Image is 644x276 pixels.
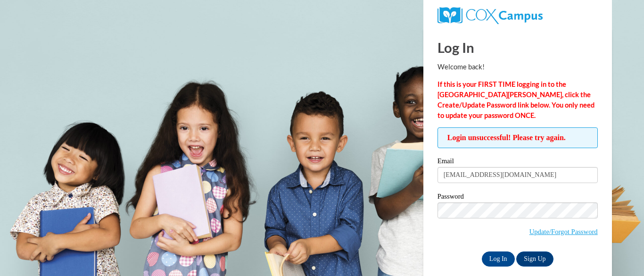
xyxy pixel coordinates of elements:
[438,11,543,19] a: COX Campus
[529,228,598,235] a: Update/Forgot Password
[438,158,598,167] label: Email
[438,38,598,57] h1: Log In
[438,7,543,24] img: COX Campus
[516,251,553,267] a: Sign Up
[438,193,598,202] label: Password
[438,127,598,148] span: Login unsuccessful! Please try again.
[438,80,594,119] strong: If this is your FIRST TIME logging in to the [GEOGRAPHIC_DATA][PERSON_NAME], click the Create/Upd...
[482,251,515,267] input: Log In
[438,62,598,72] p: Welcome back!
